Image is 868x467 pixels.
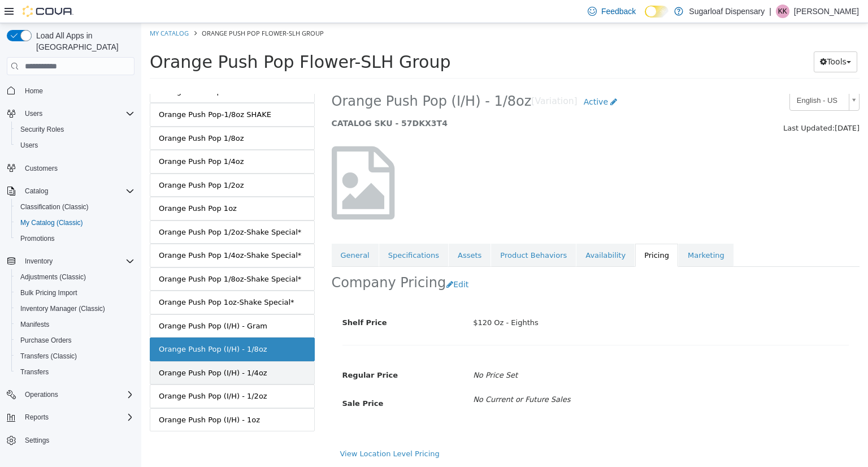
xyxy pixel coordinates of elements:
span: KK [778,5,787,18]
a: Users [16,139,42,152]
span: Classification (Classic) [16,200,134,214]
a: Customers [20,162,62,175]
span: $120 Oz - Eighths [332,295,397,304]
span: Users [20,107,134,120]
button: Classification (Classic) [11,199,139,215]
a: Inventory Manager (Classic) [16,302,110,315]
span: Adjustments (Classic) [16,270,134,284]
small: [Variation] [390,74,436,83]
div: Orange Push Pop 1/8oz-Shake Special* [18,250,160,262]
a: Pricing [494,220,537,244]
button: Purchase Orders [11,332,139,348]
span: English - US [649,69,703,87]
button: Reports [2,409,139,425]
button: Catalog [2,183,139,199]
span: Dark Mode [645,18,645,18]
button: Users [20,107,47,120]
div: Orange Push Pop 1/4oz [18,133,103,144]
span: Load All Apps in [GEOGRAPHIC_DATA] [32,30,134,53]
span: Settings [20,433,134,447]
div: Orange Push Pop 1/2oz [18,157,103,168]
p: [PERSON_NAME] [794,5,859,18]
span: Users [25,109,42,118]
span: Promotions [16,232,134,245]
a: Assets [307,220,349,244]
span: Catalog [20,184,134,198]
span: Operations [20,388,134,401]
button: Operations [2,387,139,403]
a: Home [20,84,47,98]
span: Classification (Classic) [20,202,89,211]
span: Transfers [16,365,134,379]
div: Orange Push Pop 1/4oz-Shake Special* [18,227,160,238]
button: Security Roles [11,122,139,137]
a: English - US [648,68,718,88]
a: Purchase Orders [16,334,76,347]
span: Manifests [20,320,49,329]
button: Home [2,82,139,98]
span: Last Updated: [642,101,693,109]
button: Customers [2,160,139,176]
span: Transfers (Classic) [16,349,134,363]
a: Settings [20,434,54,447]
span: My Catalog (Classic) [20,218,83,227]
span: Reports [20,410,134,424]
span: Orange Push Pop Flower-SLH Group [8,29,309,49]
div: Orange Push Pop (I/H) - Gram [18,297,126,309]
button: Promotions [11,231,139,247]
span: Settings [25,436,49,445]
button: Transfers [11,364,139,380]
button: Transfers (Classic) [11,348,139,364]
span: Users [20,141,38,150]
a: Promotions [16,232,59,245]
div: Orange Push Pop (I/H) - 1/8oz [18,321,126,332]
button: Tools [672,28,716,49]
span: Security Roles [16,123,134,136]
span: Regular Price [201,348,257,356]
a: Manifests [16,318,54,331]
span: Bulk Pricing Import [16,286,134,300]
span: Adjustments (Classic) [20,273,86,282]
span: Sale Price [201,376,242,384]
button: Catalog [20,184,53,198]
span: Security Roles [20,125,64,134]
a: Transfers [16,365,53,379]
a: General [190,220,237,244]
span: Orange Push Pop Flower-SLH Group [60,6,183,14]
button: Adjustments (Classic) [11,269,139,285]
a: Availability [435,220,493,244]
a: Transfers (Classic) [16,349,81,363]
span: Transfers (Classic) [20,352,77,361]
div: Orange Push Pop-1/8oz SHAKE [18,86,130,97]
span: Inventory [25,257,53,266]
span: Inventory Manager (Classic) [16,302,134,315]
div: Kelsey Kastler [776,5,789,18]
span: Purchase Orders [20,336,72,345]
span: Purchase Orders [16,334,134,347]
span: Feedback [601,6,636,17]
span: Users [16,139,134,152]
div: Orange Push Pop 1/8oz [18,110,103,121]
span: Home [20,83,134,97]
div: Orange Push Pop 1oz-Shake Special* [18,274,153,285]
span: Catalog [25,187,48,196]
span: My Catalog (Classic) [16,216,134,230]
div: Orange Push Pop (I/H) - 1/4oz [18,344,126,356]
span: Operations [25,390,58,399]
div: Orange Push Pop (I/H) - 1oz [18,391,119,403]
i: No Current or Future Sales [332,372,429,380]
span: Reports [25,413,49,422]
p: Sugarloaf Dispensary [689,5,765,18]
p: | [769,5,771,18]
a: Specifications [238,220,307,244]
a: Bulk Pricing Import [16,286,82,300]
h2: Company Pricing [190,251,305,269]
button: My Catalog (Classic) [11,215,139,231]
a: Adjustments (Classic) [16,270,90,284]
button: Settings [2,432,139,448]
a: My Catalog [8,6,47,14]
button: Users [11,137,139,153]
a: Product Behaviors [350,220,435,244]
span: Customers [20,161,134,175]
span: Active [442,74,467,83]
